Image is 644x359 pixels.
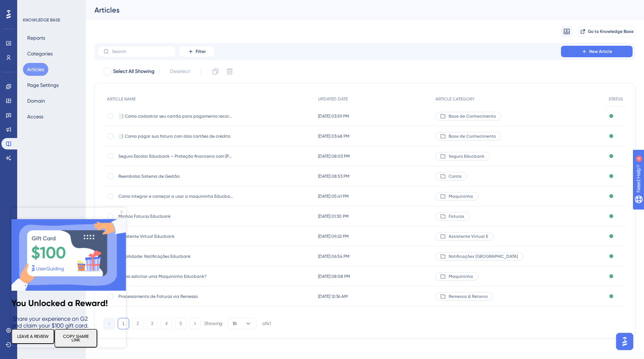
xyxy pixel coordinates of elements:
[318,274,350,279] span: [DATE] 08:08 PM
[609,96,623,102] span: STATUS
[118,213,233,219] span: Minhas Faturas Educbank
[449,254,518,259] span: Notificações [GEOGRAPHIC_DATA]
[318,96,348,102] span: UPDATED DATE
[118,233,233,239] span: Assistente Virtual Educbank
[233,321,237,326] span: 10
[228,318,257,329] button: 10
[118,133,233,139] span: 📑 Como pagar sua fatura com dois cartões de crédito
[449,173,462,179] span: Conta
[262,320,271,327] div: of 41
[449,133,496,139] span: Base de Conhecimento
[578,26,635,37] button: Go to Knowledge Base
[1,108,76,114] span: Share your experience on G2
[318,113,349,119] span: [DATE] 03:59 PM
[449,213,464,219] span: Faturas
[118,173,233,179] span: Reembolso Sistema de Gestão
[23,47,57,60] button: Categories
[164,65,196,78] button: Deselect
[161,318,172,329] button: 4
[118,274,233,279] span: Como solicitar uma Maquininha Educbank?
[589,49,612,54] span: New Article
[318,233,349,239] span: [DATE] 09:22 PM
[449,153,484,159] span: Seguro Educbank
[175,318,186,329] button: 5
[449,233,488,239] span: Assistente Virtual E
[449,274,473,279] span: Maquininha
[17,2,45,10] span: Need Help?
[449,113,496,119] span: Base de Conhecimento
[318,153,350,159] span: [DATE] 08:03 PM
[318,213,349,219] span: [DATE] 01:30 PM
[318,133,350,139] span: [DATE] 03:48 PM
[113,67,155,76] span: Select All Showing
[318,173,350,179] span: [DATE] 08:53 PM
[107,96,136,102] span: ARTICLE NAME
[170,67,190,76] span: Deselect
[23,110,48,123] button: Access
[449,294,488,299] span: Remessa & Retorno
[196,49,206,54] span: Filter
[43,121,86,140] button: COPY SHARE LINK
[118,113,233,119] span: 📑 Como cadastrar seu cartão para pagamento recorrente
[449,193,473,199] span: Maquininha
[23,79,63,92] button: Page Settings
[118,193,233,199] span: Como integrar e começar a usar a maquininha Educbank (Sunmi P2)
[561,46,633,57] button: New Article
[318,193,349,199] span: [DATE] 05:41 PM
[23,17,60,23] div: KNOWLEDGE BASE
[204,320,222,327] div: Showing
[112,49,170,54] input: Search
[23,31,49,44] button: Reports
[23,63,48,76] button: Articles
[23,94,49,107] button: Domain
[146,318,158,329] button: 3
[50,4,52,9] div: 4
[118,294,233,299] span: Processamento de Faturas via Remessa
[94,5,618,15] div: Articles
[179,46,215,57] button: Filter
[118,254,233,259] span: Visibilidade: Notificações Educbank
[318,254,350,259] span: [DATE] 06:54 PM
[318,294,348,299] span: [DATE] 12:36 AM
[588,29,634,34] span: Go to Knowledge Base
[118,153,233,159] span: Seguro Escolar Educbank – Proteção financeira com [PERSON_NAME]
[435,96,474,102] span: ARTICLE CATEGORY
[614,331,635,352] iframe: UserGuiding AI Assistant Launcher
[132,318,143,329] button: 2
